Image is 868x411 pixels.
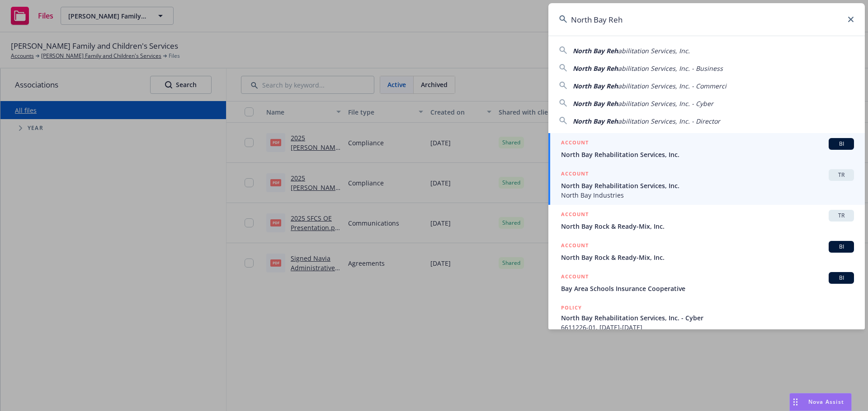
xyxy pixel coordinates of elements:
span: BI [832,140,850,148]
span: North Bay Rock & Ready-Mix, Inc. [561,253,854,262]
h5: ACCOUNT [561,272,589,283]
span: abilitation Services, Inc. - Commerci [618,82,726,90]
a: ACCOUNTTRNorth Bay Rock & Ready-Mix, Inc. [548,205,865,236]
span: Bay Area Schools Insurance Cooperative [561,284,854,293]
h5: ACCOUNT [561,138,589,149]
a: ACCOUNTBIBay Area Schools Insurance Cooperative [548,267,865,298]
span: North Bay Rock & Ready-Mix, Inc. [561,222,854,231]
span: 6611226-01, [DATE]-[DATE] [561,323,854,332]
span: North Bay Reh [573,64,618,73]
span: abilitation Services, Inc. - Director [618,117,720,125]
span: North Bay Rehabilitation Services, Inc. [561,150,854,159]
input: Search... [548,3,865,36]
a: ACCOUNTTRNorth Bay Rehabilitation Services, Inc.North Bay Industries [548,164,865,205]
span: North Bay Rehabilitation Services, Inc. [561,181,854,190]
button: Nova Assist [789,393,852,411]
span: TR [832,212,850,220]
a: ACCOUNTBINorth Bay Rehabilitation Services, Inc. [548,133,865,164]
span: North Bay Reh [573,99,618,108]
a: ACCOUNTBINorth Bay Rock & Ready-Mix, Inc. [548,236,865,267]
span: BI [832,274,850,282]
span: Nova Assist [808,398,844,406]
h5: POLICY [561,303,582,312]
h5: ACCOUNT [561,210,589,221]
span: North Bay Reh [573,117,618,125]
span: abilitation Services, Inc. [618,46,690,55]
h5: ACCOUNT [561,169,589,180]
span: North Bay Industries [561,190,854,200]
span: North Bay Reh [573,46,618,55]
span: abilitation Services, Inc. - Business [618,64,723,73]
span: North Bay Reh [573,82,618,90]
a: POLICYNorth Bay Rehabilitation Services, Inc. - Cyber6611226-01, [DATE]-[DATE] [548,298,865,337]
span: TR [832,171,850,179]
div: Drag to move [790,393,801,411]
span: North Bay Rehabilitation Services, Inc. - Cyber [561,313,854,323]
span: abilitation Services, Inc. - Cyber [618,99,713,108]
span: BI [832,243,850,251]
h5: ACCOUNT [561,241,589,252]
